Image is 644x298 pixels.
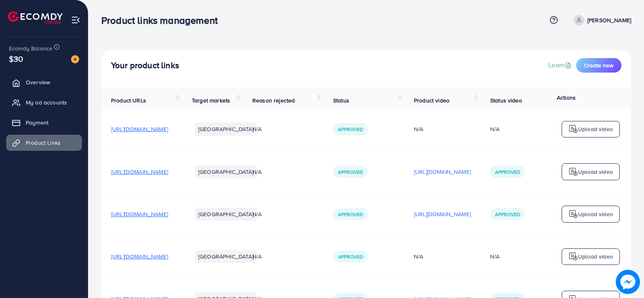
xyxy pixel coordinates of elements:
a: [PERSON_NAME] [571,15,631,25]
h3: Product links management [101,15,224,26]
span: [URL][DOMAIN_NAME] [111,125,168,133]
li: [GEOGRAPHIC_DATA] [195,165,257,178]
span: Approved [338,169,363,175]
img: logo [8,11,63,24]
a: Payment [6,115,82,131]
span: N/A [252,168,262,176]
span: [URL][DOMAIN_NAME] [111,210,168,218]
div: N/A [490,125,499,133]
img: logo [568,252,578,261]
span: Approved [338,253,363,260]
img: logo [568,124,578,134]
span: Create new [584,61,613,69]
div: N/A [414,125,471,133]
img: logo [568,167,578,177]
li: [GEOGRAPHIC_DATA] [195,250,257,263]
span: Approved [495,169,520,175]
span: Status video [490,96,522,104]
li: [GEOGRAPHIC_DATA] [195,208,257,221]
span: Reason rejected [252,96,295,104]
span: [URL][DOMAIN_NAME] [111,252,168,260]
span: Payment [26,119,48,127]
span: N/A [252,210,262,218]
span: Status [333,96,349,104]
span: My ad accounts [26,98,67,106]
p: Upload video [578,209,613,219]
span: N/A [252,252,262,260]
img: image [616,270,640,294]
span: Overview [26,78,50,86]
span: Product URLs [111,96,146,104]
a: Product Links [6,135,82,151]
img: image [71,55,79,63]
p: [PERSON_NAME] [587,15,631,25]
li: [GEOGRAPHIC_DATA] [195,123,257,135]
span: Product video [414,96,449,104]
a: Learn [548,60,573,70]
h4: Your product links [111,60,179,71]
button: Create new [576,58,621,73]
p: Upload video [578,124,613,134]
img: menu [71,15,80,25]
span: Product Links [26,139,61,147]
span: [URL][DOMAIN_NAME] [111,168,168,176]
span: Approved [338,211,363,218]
img: logo [568,209,578,219]
span: N/A [252,125,262,133]
p: Upload video [578,252,613,261]
span: Target markets [192,96,230,104]
p: [URL][DOMAIN_NAME] [414,209,471,219]
span: $30 [9,53,23,65]
p: Upload video [578,167,613,177]
a: Overview [6,74,82,90]
span: Approved [338,126,363,133]
span: Actions [557,94,576,102]
p: [URL][DOMAIN_NAME] [414,167,471,177]
span: Approved [495,211,520,218]
div: N/A [414,252,471,260]
span: Ecomdy Balance [9,44,52,52]
a: My ad accounts [6,94,82,110]
div: N/A [490,252,499,260]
